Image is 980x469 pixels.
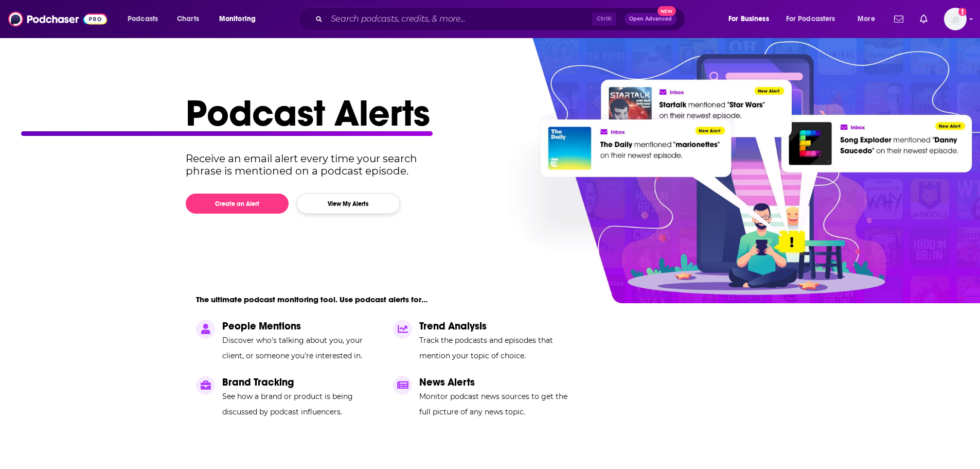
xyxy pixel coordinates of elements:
[297,194,400,214] button: View My Alerts
[419,333,578,363] p: Track the podcasts and episodes that mention your topic of choice.
[786,12,835,26] span: For Podcasters
[170,11,205,27] a: Charts
[222,376,381,389] p: Brand Tracking
[779,11,850,27] button: open menu
[8,9,107,29] img: Podchaser - Follow, Share and Rate Podcasts
[177,12,199,26] span: Charts
[944,8,967,30] button: Show profile menu
[327,11,592,27] input: Search podcasts, credits, & more...
[728,12,769,26] span: For Business
[625,13,676,25] button: Open AdvancedNew
[222,320,381,333] p: People Mentions
[419,389,578,420] p: Monitor podcast news sources to get the full picture of any news topic.
[629,16,672,22] span: Open Advanced
[212,11,269,27] button: open menu
[657,6,676,16] span: New
[186,152,436,177] p: Receive an email alert every time your search phrase is mentioned on a podcast episode.
[128,12,158,26] span: Podcasts
[219,12,256,26] span: Monitoring
[721,11,782,27] button: open menu
[958,8,967,16] svg: Add a profile image
[419,376,578,389] p: News Alerts
[120,11,171,27] button: open menu
[944,8,967,30] span: Logged in as ahusic2015
[186,194,289,214] button: Create an Alert
[222,389,381,420] p: See how a brand or product is being discussed by podcast influencers.
[592,12,616,26] span: Ctrl K
[890,10,907,28] a: Show notifications dropdown
[196,294,427,304] p: The ultimate podcast monitoring tool. Use podcast alerts for...
[186,91,787,136] h1: Podcast Alerts
[308,7,695,31] div: Search podcasts, credits, & more...
[419,320,578,333] p: Trend Analysis
[858,12,875,26] span: More
[944,8,967,30] img: User Profile
[222,333,381,363] p: Discover who's talking about you, your client, or someone you're interested in.
[850,11,888,27] button: open menu
[916,10,932,28] a: Show notifications dropdown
